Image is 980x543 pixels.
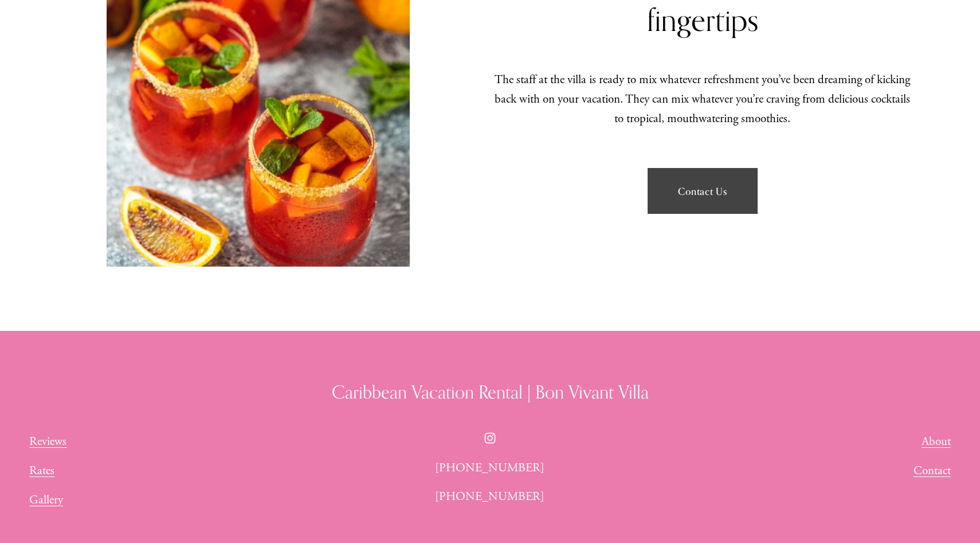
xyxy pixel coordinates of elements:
[29,380,950,405] h3: Caribbean Vacation Rental | Bon Vivant Villa
[484,432,496,444] a: Instagram
[493,71,912,128] p: The staff at the villa is ready to mix whatever refreshment you’ve been dreaming of kicking back ...
[922,432,951,452] a: About
[914,462,951,481] a: Contact
[29,432,66,452] a: Reviews
[377,459,603,478] p: [PHONE_NUMBER]
[648,168,757,214] a: Contact Us
[29,462,54,481] a: Rates
[29,491,63,510] a: Gallery
[377,487,603,507] p: [PHONE_NUMBER]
